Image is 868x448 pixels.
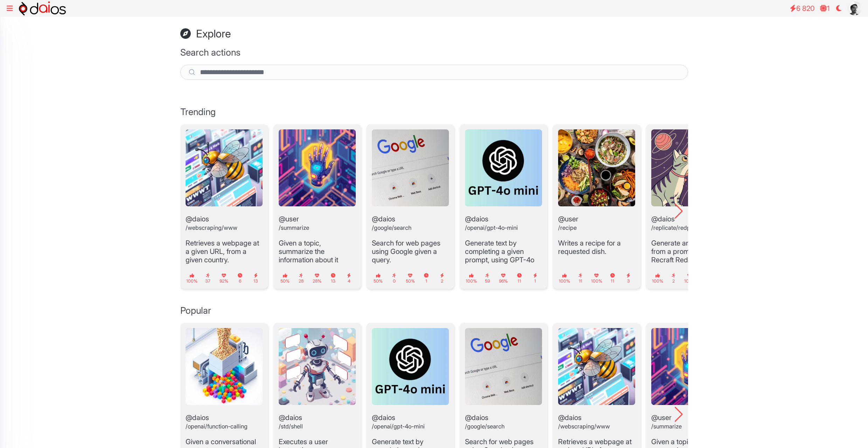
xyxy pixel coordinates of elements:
small: /webscraping/www [558,423,610,430]
small: 3 [626,273,630,284]
img: redpanda.png [651,129,728,206]
header: @daios [279,328,356,438]
small: 0 [392,273,396,284]
small: /webscraping/www [186,224,237,231]
img: citations [848,1,862,15]
small: 100% [684,273,695,284]
small: 4 [347,273,351,284]
small: 28% [313,273,321,284]
h3: Trending [180,106,688,117]
small: /replicate/redpanda [651,224,703,231]
small: 100% [466,273,477,284]
small: /std/shell [279,423,303,430]
small: 1 [533,273,537,284]
img: google-search.webp [465,328,542,405]
img: openai-gpt-4o-mini.webp [372,328,449,405]
div: 4 / 11 [460,124,547,289]
header: @daios [465,129,542,239]
small: 92% [220,273,228,284]
small: /recipe [558,224,577,231]
div: 1 / 11 [180,124,268,289]
small: /summarize [279,224,309,231]
header: @user [279,129,356,239]
div: 2 / 11 [273,124,361,289]
header: @daios [651,129,728,239]
a: 1 [817,1,833,15]
small: 1 [424,273,429,284]
header: @user [558,129,635,239]
small: 11 [578,273,582,284]
img: Types-of-Cuisines-from-Around-the-World-With-their-Popular-Food.jpg [558,129,635,206]
small: /google/search [372,224,411,231]
small: /openai/gpt-4o-mini [372,423,425,430]
small: 50% [280,273,290,284]
header: @daios [186,328,263,438]
img: webscraping.webp [186,129,263,206]
header: @daios [465,328,542,438]
img: standard-tool.webp [279,129,356,206]
p: Search for web pages using Google given a query. [372,239,449,264]
small: 50% [374,273,383,284]
img: logo-h.svg [19,1,66,15]
small: 2 [672,273,675,284]
small: 28 [299,273,304,284]
header: @daios [186,129,263,239]
p: Retrieves a webpage at a given URL, from a given country. [186,239,263,264]
img: openai-gpt-4o-mini.webp [465,129,542,206]
small: /openai/function-calling [186,423,248,430]
small: 59 [485,273,490,284]
img: openai-function-calling.webp [186,328,263,405]
small: 100% [559,273,570,284]
img: standard-tool.webp [651,328,728,405]
small: 2 [440,273,444,284]
small: /openai/gpt-4o-mini [465,224,518,231]
small: 11 [517,273,522,284]
span: 6 820 [796,4,814,13]
h3: Popular [180,305,688,316]
h1: Explore [180,27,688,40]
div: 5 / 11 [553,124,640,289]
span: 1 [827,4,829,13]
small: /google/search [465,423,505,430]
img: google-search.webp [372,129,449,206]
p: Generate an SVG image from a prompt (using Recraft Red Panda). [651,239,728,264]
small: 13 [331,273,335,284]
p: Generate text by completing a given prompt, using GPT-4o Mini. [465,239,542,272]
small: 100% [186,273,197,284]
small: 100% [652,273,663,284]
header: @user [651,328,728,438]
small: 13 [254,273,258,284]
header: @daios [372,328,449,438]
a: 6 820 [786,1,818,15]
p: Writes a recipe for a requested dish. [558,239,635,256]
small: 11 [610,273,615,284]
small: 6 [238,273,242,284]
p: Given a topic, summarize the information about it found in the web. [279,239,356,272]
small: 100% [591,273,602,284]
div: Next slide [670,202,688,220]
small: 50% [406,273,415,284]
small: 96% [499,273,508,284]
img: webscraping.webp [558,328,635,405]
small: /summarize [651,423,682,430]
h3: Search actions [180,47,688,58]
div: Next slide [670,405,688,424]
div: 3 / 11 [367,124,454,289]
header: @daios [372,129,449,239]
small: 37 [205,273,210,284]
header: @daios [558,328,635,438]
div: 6 / 11 [646,124,734,289]
img: shell.webp [279,328,356,405]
